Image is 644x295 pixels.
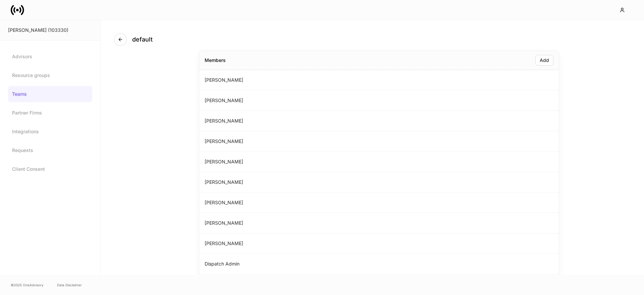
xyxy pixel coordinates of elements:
[205,97,243,104] p: [PERSON_NAME]
[205,118,243,124] p: [PERSON_NAME]
[205,158,243,165] p: [PERSON_NAME]
[205,240,243,247] p: [PERSON_NAME]
[57,282,82,288] a: Data Disclaimer
[205,57,226,64] div: Members
[8,124,92,140] a: Integrations
[8,142,92,158] a: Requests
[11,282,44,288] span: © 2025 OneAdvisory
[535,55,553,66] button: Add
[8,67,92,83] a: Resource groups
[205,77,243,83] p: [PERSON_NAME]
[205,261,239,267] p: Dispatch Admin
[8,49,92,65] a: Advisors
[8,161,92,177] a: Client Consent
[205,179,243,186] p: [PERSON_NAME]
[8,86,92,102] a: Teams
[205,138,243,145] p: [PERSON_NAME]
[132,35,153,44] h4: default
[540,58,549,63] div: Add
[8,105,92,121] a: Partner Firms
[8,27,92,33] div: [PERSON_NAME] (103330)
[205,199,243,206] p: [PERSON_NAME]
[205,220,243,226] p: [PERSON_NAME]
